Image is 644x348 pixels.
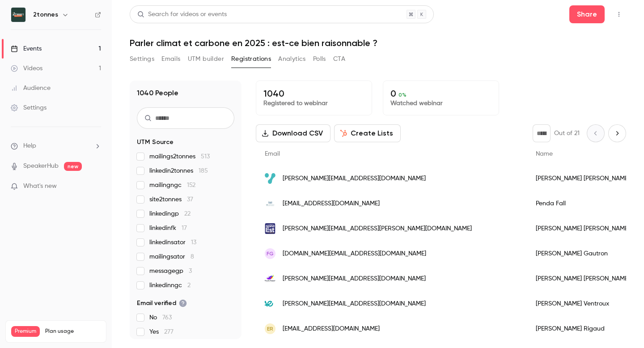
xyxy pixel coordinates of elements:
div: Settings [11,103,47,112]
span: No [149,313,172,322]
p: Watched webinar [390,99,491,108]
button: Settings [130,52,154,66]
p: 0 [390,88,491,99]
span: 0 % [398,92,407,98]
a: SpeakerHub [23,161,59,171]
span: 763 [162,314,172,321]
button: Analytics [278,52,306,66]
button: Registrations [231,52,271,66]
span: [PERSON_NAME][EMAIL_ADDRESS][PERSON_NAME][DOMAIN_NAME] [283,224,472,233]
span: Plan usage [45,328,101,335]
span: What's new [23,182,57,191]
iframe: Noticeable Trigger [90,182,101,191]
span: 3 [189,268,192,274]
span: 13 [191,239,196,246]
button: Emails [161,52,180,66]
span: linkedin2tonnes [149,166,208,175]
img: grandest.fr [265,223,275,234]
button: Share [569,5,605,23]
button: Polls [313,52,326,66]
span: [PERSON_NAME][EMAIL_ADDRESS][DOMAIN_NAME] [283,299,426,309]
span: Email verified [137,299,187,308]
span: Yes [149,327,174,336]
span: new [64,162,82,171]
button: CTA [333,52,345,66]
span: mailings2tonnes [149,152,210,161]
img: wecount.io [265,173,275,184]
span: 2 [187,282,191,289]
span: Email [265,151,280,157]
div: Audience [11,84,51,93]
span: 37 [187,196,193,203]
button: Create Lists [334,124,401,142]
span: 185 [199,168,208,174]
img: inrae.fr [265,298,275,309]
span: [PERSON_NAME][EMAIL_ADDRESS][DOMAIN_NAME] [283,174,426,183]
h1: Parler climat et carbone en 2025 : est-ce bien raisonnable ? [130,38,626,48]
span: 17 [182,225,187,231]
p: 1040 [263,88,364,99]
p: Registered to webinar [263,99,364,108]
span: linkedinsator [149,238,196,247]
span: Premium [11,326,40,337]
h1: 1040 People [137,88,178,98]
li: help-dropdown-opener [11,141,101,151]
div: Videos [11,64,42,73]
div: Search for videos or events [137,10,227,19]
span: ER [267,325,273,333]
span: 22 [184,211,191,217]
p: Out of 21 [554,129,580,138]
img: 2tonnes [11,8,25,22]
span: [DOMAIN_NAME][EMAIL_ADDRESS][DOMAIN_NAME] [283,249,426,259]
span: linkedingp [149,209,191,218]
button: UTM builder [188,52,224,66]
span: [EMAIL_ADDRESS][DOMAIN_NAME] [283,324,380,334]
span: Help [23,141,36,151]
span: [EMAIL_ADDRESS][DOMAIN_NAME] [283,199,380,208]
span: messagegp [149,267,192,276]
span: 277 [164,329,174,335]
span: FG [267,250,274,258]
span: linkedinfk [149,224,187,233]
img: imslux.lu [265,198,275,209]
span: 513 [201,153,210,160]
span: site2tonnes [149,195,193,204]
span: mailingngc [149,181,195,190]
span: linkedinngc [149,281,191,290]
img: purple-pepper.fr [265,273,275,284]
span: 8 [191,254,194,260]
span: mailingsator [149,252,194,261]
span: Name [536,151,553,157]
h6: 2tonnes [33,10,58,19]
span: UTM Source [137,138,174,147]
div: Events [11,44,42,53]
button: Next page [608,124,626,142]
span: [PERSON_NAME][EMAIL_ADDRESS][DOMAIN_NAME] [283,274,426,284]
span: 152 [187,182,195,188]
button: Download CSV [256,124,330,142]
